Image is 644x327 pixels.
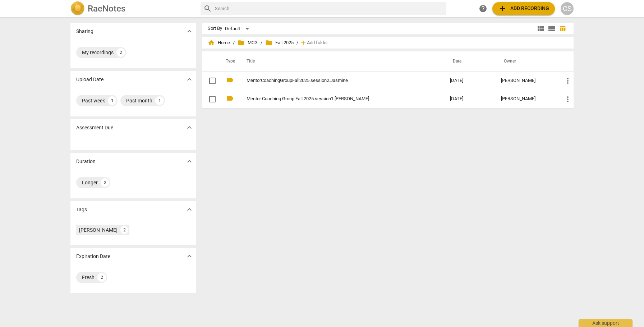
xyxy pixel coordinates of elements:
span: Add folder [307,40,328,46]
div: Longer [82,179,98,186]
button: Tile view [535,23,546,34]
a: LogoRaeNotes [70,1,195,16]
div: Past week [82,97,105,104]
span: folder [265,39,272,46]
p: Sharing [76,28,93,35]
div: Past month [126,97,152,104]
div: 1 [108,96,116,105]
span: expand_more [185,157,194,166]
span: table_chart [559,25,566,32]
div: Ask support [579,319,632,327]
span: / [233,40,235,46]
div: Fresh [82,274,95,281]
span: Fall 2025 [265,39,294,46]
span: expand_more [185,123,194,132]
span: expand_more [185,252,194,261]
span: view_module [537,24,545,33]
th: Owner [495,51,558,72]
div: My recordings [82,49,114,56]
span: folder [238,39,245,46]
div: 2 [120,226,128,234]
span: Add recording [498,4,549,13]
p: Expiration Date [76,253,110,260]
span: Home [208,39,230,46]
span: add [300,39,307,46]
span: more_vert [563,95,572,103]
span: / [296,40,298,46]
span: add [498,4,507,13]
button: Show more [184,251,195,262]
div: [PERSON_NAME] [501,96,552,102]
div: Sort By [208,26,222,31]
a: MentorCoachingGroupFall2025.session2.Jasmine [247,78,424,83]
div: 2 [101,178,109,187]
p: Assessment Due [76,124,113,132]
span: / [261,40,262,46]
button: Show more [184,74,195,85]
button: Show more [184,156,195,167]
p: Upload Date [76,76,103,83]
div: 2 [116,48,125,57]
span: more_vert [563,77,572,85]
button: List view [546,23,557,34]
span: expand_more [185,27,194,36]
p: Duration [76,158,96,165]
th: Title [238,51,444,72]
span: expand_more [185,205,194,214]
button: Show more [184,122,195,133]
span: home [208,39,215,46]
button: Table view [557,23,568,34]
p: Tags [76,206,87,213]
div: [PERSON_NAME] [501,78,552,83]
span: help [479,4,487,13]
td: [DATE] [444,90,495,108]
span: search [203,4,212,13]
th: Type [220,51,238,72]
span: MCG [238,39,258,46]
input: Search [215,3,443,14]
span: view_list [547,24,556,33]
td: [DATE] [444,72,495,90]
button: Show more [184,26,195,37]
button: Upload [492,2,555,15]
span: videocam [226,94,234,103]
div: 1 [155,96,164,105]
span: expand_more [185,75,194,84]
h2: RaeNotes [88,4,125,14]
div: Default [225,23,252,34]
a: Help [477,2,489,15]
a: Mentor Coaching Group Fall 2025.session1.[PERSON_NAME] [247,96,424,102]
th: Date [444,51,495,72]
button: CS [561,2,574,15]
img: Logo [70,1,85,16]
span: videocam [226,76,234,84]
div: [PERSON_NAME] [79,226,118,234]
div: 2 [97,273,106,282]
button: Show more [184,204,195,215]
